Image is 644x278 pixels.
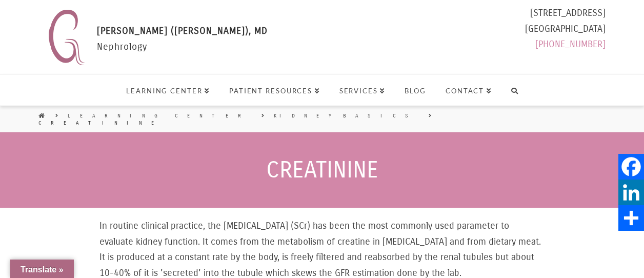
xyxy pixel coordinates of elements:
div: [STREET_ADDRESS] [GEOGRAPHIC_DATA] [525,5,606,56]
a: Learning Center [68,112,251,120]
a: Blog [394,75,435,106]
span: Blog [405,88,426,94]
a: Services [329,75,395,106]
span: Translate » [21,265,64,274]
img: Nephrology [44,5,89,69]
a: Creatinine [38,120,164,127]
span: [PERSON_NAME] ([PERSON_NAME]), MD [97,25,268,36]
span: Learning Center [126,88,210,94]
a: LinkedIn [618,180,644,205]
a: Kidney Basics [274,112,418,120]
a: [PHONE_NUMBER] [535,38,606,50]
a: Facebook [618,154,644,180]
span: Patient Resources [229,88,319,94]
div: Nephrology [97,23,268,69]
a: Contact [435,75,501,106]
a: Patient Resources [219,75,329,106]
a: Learning Center [116,75,219,106]
span: Contact [446,88,492,94]
span: Services [339,88,386,94]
